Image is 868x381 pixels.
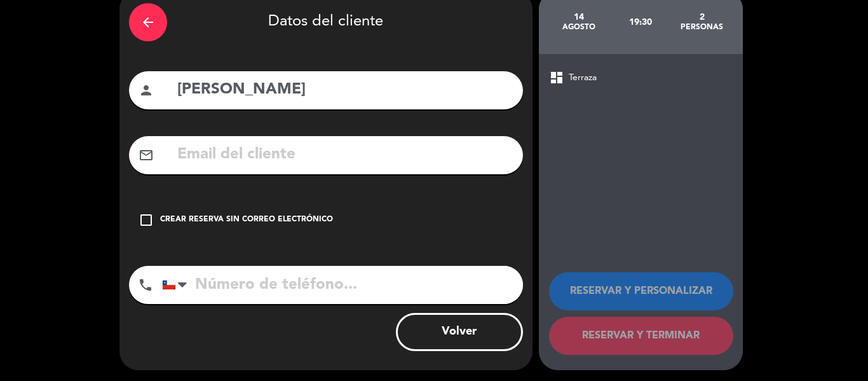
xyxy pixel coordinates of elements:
[549,272,733,310] button: RESERVAR Y PERSONALIZAR
[176,77,513,103] input: Nombre del cliente
[162,266,523,304] input: Número de teléfono...
[139,148,154,163] i: mail_outline
[140,15,156,30] i: arrow_back
[139,83,154,98] i: person
[396,313,523,351] button: Volver
[176,142,513,168] input: Email del cliente
[671,22,733,32] div: personas
[160,214,333,226] div: Crear reserva sin correo electrónico
[139,212,154,228] i: check_box_outline_blank
[138,277,153,293] i: phone
[549,317,733,355] button: RESERVAR Y TERMINAR
[569,71,597,85] span: Terraza
[671,12,733,22] div: 2
[548,22,610,32] div: agosto
[549,70,564,85] span: dashboard
[163,267,192,303] div: Chile: +56
[548,12,610,22] div: 14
